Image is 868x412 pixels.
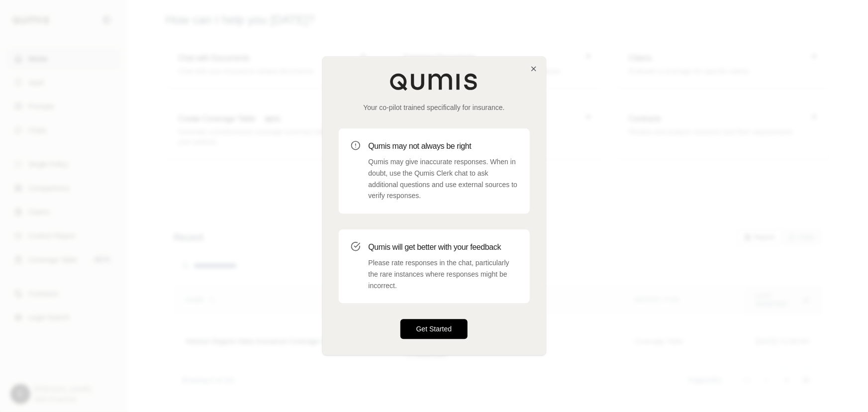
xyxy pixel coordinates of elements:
[389,73,479,91] img: Qumis Logo
[400,319,468,339] button: Get Started
[369,140,518,152] h3: Qumis may not always be right
[339,103,530,112] p: Your co-pilot trained specifically for insurance.
[369,257,518,291] p: Please rate responses in the chat, particularly the rare instances where responses might be incor...
[369,156,518,202] p: Qumis may give inaccurate responses. When in doubt, use the Qumis Clerk chat to ask additional qu...
[369,241,518,253] h3: Qumis will get better with your feedback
